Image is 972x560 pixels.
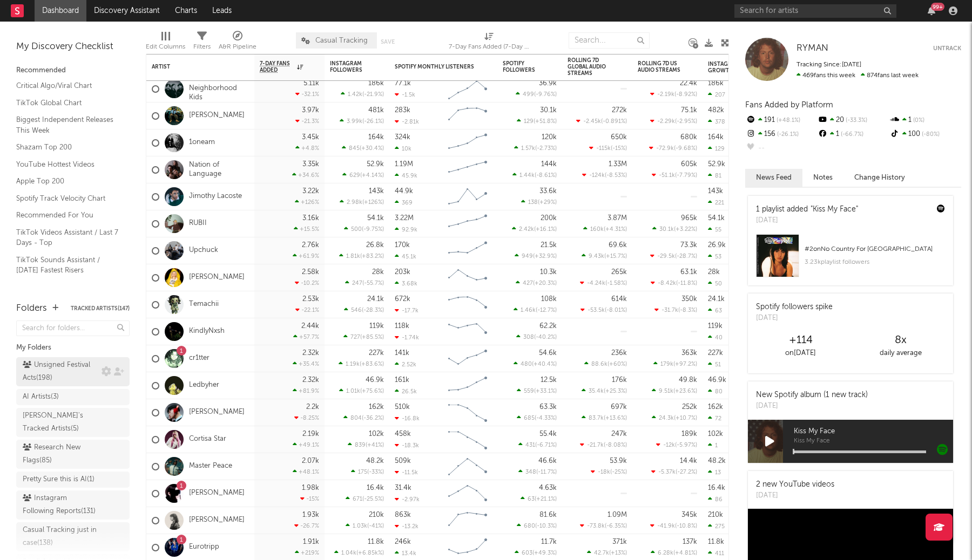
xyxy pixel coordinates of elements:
div: Unsigned Festival Acts ( 198 ) [23,359,99,385]
div: 164k [368,134,384,141]
div: 207 [708,91,725,98]
div: ( ) [650,118,697,125]
div: My Discovery Checklist [16,40,130,53]
div: ( ) [516,91,557,98]
span: 949 [522,254,533,259]
div: 45.9k [395,172,417,179]
div: 3.16k [302,215,319,222]
span: 629 [349,173,360,179]
div: 164k [708,134,724,141]
div: 3.87M [607,215,627,222]
svg: Chart title [443,291,492,318]
a: The Neighborhood Kids [189,75,249,103]
span: -28.3 % [363,308,382,313]
a: Shazam Top 200 [16,141,119,153]
div: 378 [708,118,725,125]
div: 203k [395,269,410,276]
div: 156 [745,127,817,141]
div: ( ) [344,306,384,313]
button: 99+ [928,6,935,15]
div: 120k [542,134,557,141]
span: -66.7 % [839,132,863,138]
span: -2.45k [583,119,601,125]
div: 54.1k [708,215,725,222]
span: -21.9 % [364,92,382,98]
div: ( ) [649,145,697,152]
div: -22.1 % [295,306,319,313]
span: 2.42k [519,227,534,233]
span: -2.95 % [677,119,696,125]
a: Instagram Following Reports(131) [16,490,130,520]
div: ( ) [512,226,557,233]
span: -9.75 % [363,227,382,233]
span: 1.81k [346,254,360,259]
div: 81 [708,172,721,179]
div: Edit Columns [146,40,185,53]
div: +15.5 % [294,226,319,233]
span: RYMAN [796,44,828,53]
span: 1.57k [521,146,535,152]
div: [DATE] [756,215,858,226]
span: -12.7 % [537,308,555,313]
span: 546 [351,308,362,313]
svg: Chart title [443,237,492,264]
div: 99 + [931,3,944,11]
div: ( ) [339,252,384,259]
div: 3.68k [395,280,417,287]
a: RUBII [189,219,207,228]
div: 7-Day Fans Added (7-Day Fans Added) [449,40,530,53]
div: Casual Tracking just in case ( 138 ) [23,524,99,550]
div: AI Artists ( 3 ) [23,391,59,404]
div: 2.76k [302,242,319,249]
div: 186k [708,80,724,87]
div: 28k [708,269,720,276]
div: 44.9k [395,188,413,195]
div: Rolling 7D US Audio Streams [638,60,681,73]
div: 53 [708,253,721,260]
a: [PERSON_NAME] [189,489,245,498]
div: 1 [817,127,889,141]
a: TikTok Global Chart [16,97,119,109]
div: ( ) [515,252,557,259]
div: 7-Day Fans Added (7-Day Fans Added) [449,27,530,58]
div: 200k [541,215,557,222]
span: -51.1k [659,173,675,179]
div: 265k [611,269,627,276]
div: ( ) [340,118,384,125]
div: ( ) [341,91,384,98]
button: Save [381,39,395,45]
span: -72.9k [656,146,674,152]
div: +126 % [295,199,319,206]
div: ( ) [512,172,557,179]
a: Apple Top 200 [16,175,119,187]
div: 221 [708,199,724,206]
a: Cortisa Star [189,435,226,444]
div: 54.1k [367,215,384,222]
div: ( ) [651,279,697,286]
div: 672k [395,296,410,303]
div: 1.33M [609,161,627,168]
div: ( ) [516,279,557,286]
span: -8.53 % [606,173,625,179]
div: 3.45k [302,134,319,141]
div: 10k [395,145,411,152]
div: -1.5k [395,91,415,98]
a: #2onNo Country For [GEOGRAPHIC_DATA]3.23kplaylist followers [748,234,953,285]
span: -2.19k [657,92,674,98]
div: 283k [395,107,410,114]
a: AI Artists(3) [16,389,130,405]
div: ( ) [340,199,384,206]
span: -8.61 % [536,173,555,179]
div: 63 [708,307,722,314]
span: -124k [589,173,605,179]
a: Jimothy Lacoste [189,192,242,201]
svg: Chart title [443,129,492,156]
div: 605k [681,161,697,168]
div: A&R Pipeline [219,27,256,58]
a: "Kiss My Face" [811,206,858,213]
div: 650k [611,134,627,141]
div: [DATE] [756,313,833,324]
a: Pretty Sure this is AI(1) [16,472,130,488]
span: +32.9 % [535,254,555,259]
svg: Chart title [443,264,492,291]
